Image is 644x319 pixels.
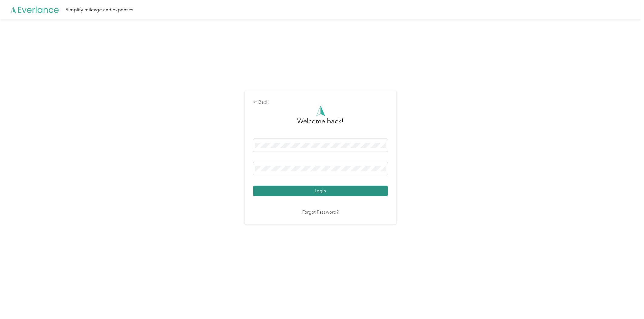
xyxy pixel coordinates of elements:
[610,285,644,319] iframe: Everlance-gr Chat Button Frame
[66,6,133,14] div: Simplify mileage and expenses
[297,116,344,132] h3: greeting
[253,186,388,196] button: Login
[302,209,339,216] a: Forgot Password?
[253,99,388,106] div: Back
